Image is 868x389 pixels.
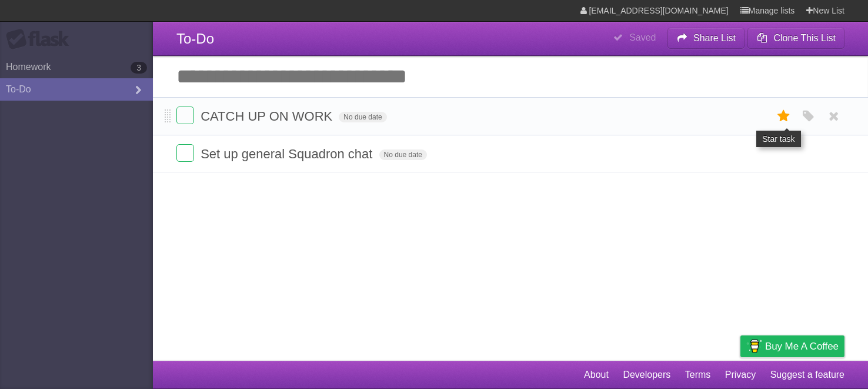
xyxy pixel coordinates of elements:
[201,147,375,161] span: Set up general Squadron chat
[667,28,745,49] button: Share List
[131,62,147,74] b: 3
[584,364,609,386] a: About
[176,31,214,46] span: To-Do
[693,33,736,43] b: Share List
[765,336,839,357] span: Buy me a coffee
[176,144,194,162] label: Done
[623,364,670,386] a: Developers
[339,112,386,122] span: No due date
[629,32,656,42] b: Saved
[770,364,844,386] a: Suggest a feature
[6,29,76,50] div: Flask
[746,336,762,356] img: Buy me a coffee
[773,107,795,126] label: Star task
[725,364,756,386] a: Privacy
[773,33,836,43] b: Clone This List
[201,109,335,124] span: CATCH UP ON WORK
[740,335,844,357] a: Buy me a coffee
[176,107,194,124] label: Done
[379,149,427,160] span: No due date
[685,364,711,386] a: Terms
[747,28,844,49] button: Clone This List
